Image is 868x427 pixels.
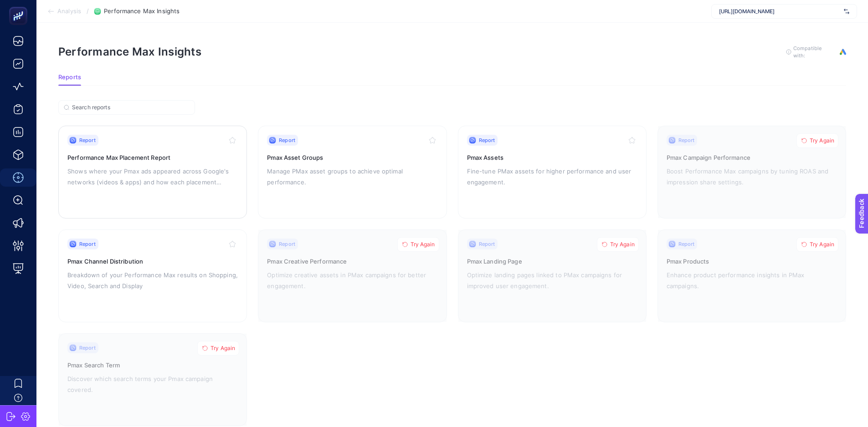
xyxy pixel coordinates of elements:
[458,229,647,322] a: ReportTry AgainPmax Landing PageOptimize landing pages linked to PMax campaigns for improved user...
[657,126,846,219] a: ReportTry AgainPmax Campaign PerformanceBoost Performance Max campaigns by tuning ROAS and impres...
[104,8,180,15] span: Performance Max Insights
[267,166,437,188] p: Manage PMax asset groups to achieve optimal performance.
[796,133,838,148] button: Try Again
[72,104,190,111] input: Search
[79,240,96,248] span: Report
[58,229,247,322] a: ReportPmax Channel DistributionBreakdown of your Performance Max results on Shopping, Video, Sear...
[479,137,495,144] span: Report
[67,257,238,266] h3: Pmax Channel Distribution
[467,153,637,162] h3: Pmax Assets
[279,137,295,144] span: Report
[810,241,834,248] span: Try Again
[258,229,447,322] a: ReportTry AgainPmax Creative PerformanceOptimize creative assets in PMax campaigns for better eng...
[57,8,81,15] span: Analysis
[267,153,437,162] h3: Pmax Asset Groups
[79,137,96,144] span: Report
[211,345,235,352] span: Try Again
[719,8,840,15] span: [URL][DOMAIN_NAME]
[58,126,247,219] a: ReportPerformance Max Placement ReportShows where your Pmax ads appeared across Google's networks...
[657,229,846,322] a: ReportTry AgainPmax ProductsEnhance product performance insights in PMax campaigns.
[87,7,89,15] span: /
[197,341,239,356] button: Try Again
[58,45,201,58] h1: Performance Max Insights
[67,269,238,291] p: Breakdown of your Performance Max results on Shopping, Video, Search and Display
[844,7,849,16] img: arrow-swap.svg
[58,74,81,81] span: Reports
[67,153,238,162] h3: Performance Max Placement Report
[258,126,447,219] a: ReportPmax Asset GroupsManage PMax asset groups to achieve optimal performance.
[397,237,439,252] button: Try Again
[610,241,635,248] span: Try Again
[467,166,637,188] p: Fine-tune PMax assets for higher performance and user engagement.
[810,137,834,144] span: Try Again
[67,166,238,188] p: Shows where your Pmax ads appeared across Google's networks (videos & apps) and how each placemen...
[5,3,35,10] span: Feedback
[411,241,435,248] span: Try Again
[793,45,834,59] span: Compatible with:
[796,237,838,252] button: Try Again
[458,126,647,219] a: ReportPmax AssetsFine-tune PMax assets for higher performance and user engagement.
[597,237,639,252] button: Try Again
[58,333,247,426] a: ReportTry AgainPmax Search TermDiscover which search terms your Pmax campaign covered.
[58,74,81,86] button: Reports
